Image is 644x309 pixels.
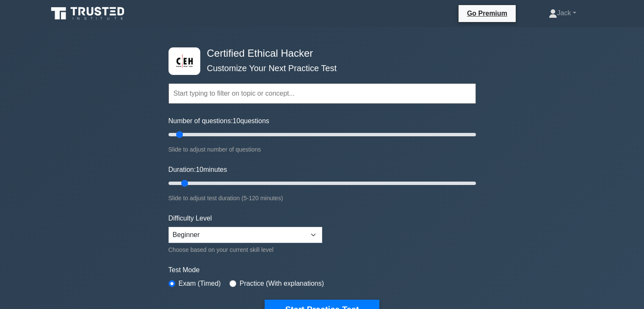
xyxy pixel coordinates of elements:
a: Jack [528,5,597,22]
div: Choose based on your current skill level [169,245,322,255]
label: Number of questions: questions [169,116,269,126]
span: 10 [196,166,203,173]
div: Slide to adjust number of questions [169,144,476,154]
label: Practice (With explanations) [240,279,324,289]
h4: Certified Ethical Hacker [204,47,434,60]
label: Difficulty Level [169,213,212,223]
div: Slide to adjust test duration (5-120 minutes) [169,193,476,203]
label: Exam (Timed) [179,279,221,289]
input: Start typing to filter on topic or concept... [169,83,476,104]
label: Test Mode [169,265,476,275]
span: 10 [233,117,240,124]
label: Duration: minutes [169,165,227,175]
a: Go Premium [462,8,512,19]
